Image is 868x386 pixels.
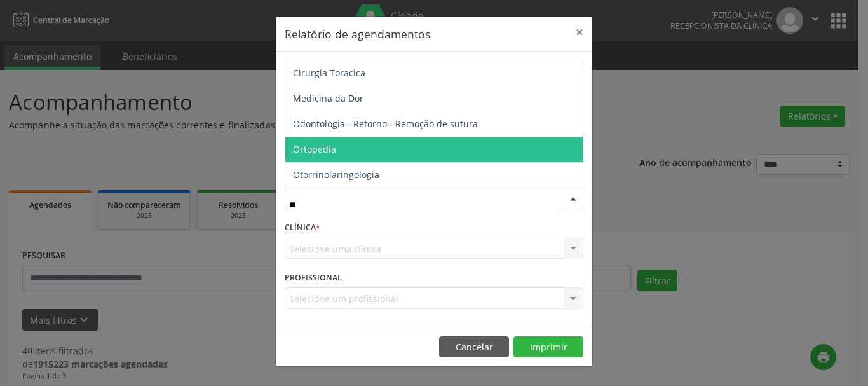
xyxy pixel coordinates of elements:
[285,218,320,238] label: CLÍNICA
[293,169,379,181] span: Otorrinolaringologia
[513,336,583,358] button: Imprimir
[293,118,478,130] span: Odontologia - Retorno - Remoção de sutura
[285,268,342,287] label: PROFISSIONAL
[439,336,509,358] button: Cancelar
[293,143,336,155] span: Ortopedia
[285,60,384,80] label: DATA DE AGENDAMENTO
[293,92,363,104] span: Medicina da Dor
[293,67,365,79] span: Cirurgia Toracica
[285,25,430,42] h5: Relatório de agendamentos
[567,17,592,48] button: Close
